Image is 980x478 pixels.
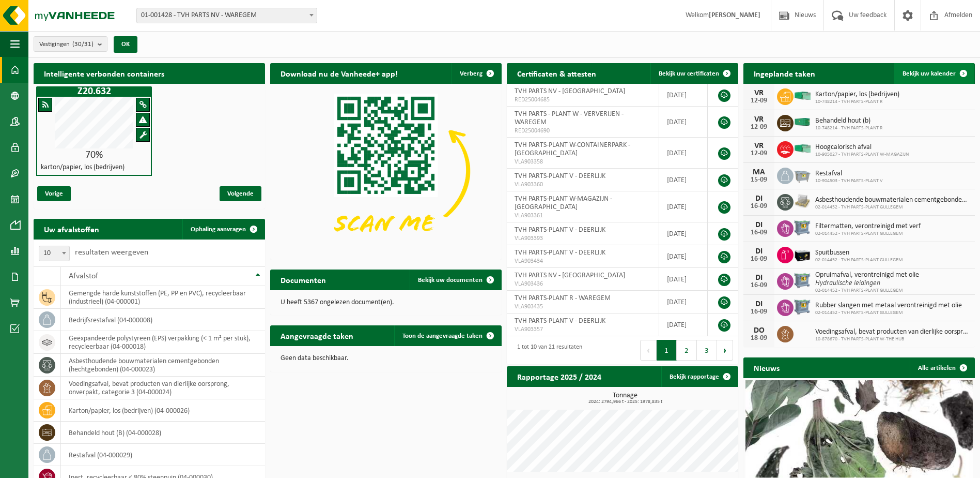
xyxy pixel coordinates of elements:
label: resultaten weergeven [75,248,148,257]
span: VLA903393 [515,234,651,243]
img: Download de VHEPlus App [270,84,502,258]
span: TVH PARTS-PLANT V - DEERLIJK [515,226,605,234]
div: MA [749,168,769,176]
div: 16-09 [749,256,769,263]
div: 16-09 [749,229,769,236]
div: 12-09 [749,150,769,157]
h2: Documenten [270,270,336,290]
span: Spuitbussen [815,249,903,257]
h4: karton/papier, los (bedrijven) [41,164,125,171]
span: Ophaling aanvragen [191,226,246,233]
span: VLA903360 [515,181,651,189]
button: Previous [640,340,657,361]
span: 01-001428 - TVH PARTS NV - WAREGEM [136,8,317,23]
img: HK-XC-40-GN-00 [794,117,811,127]
td: [DATE] [659,291,708,313]
div: 70% [37,150,151,160]
h2: Nieuws [743,357,790,378]
td: asbesthoudende bouwmaterialen cementgebonden (hechtgebonden) (04-000023) [61,354,265,377]
span: TVH PARTS - PLANT W - VERVERIJEN - WAREGEM [515,110,624,126]
span: 10-748214 - TVH PARTS-PLANT R [815,125,882,131]
h3: Tonnage [512,392,738,405]
span: Restafval [815,170,883,178]
span: TVH PARTS-PLANT V - DEERLIJK [515,249,605,257]
span: VLA903358 [515,158,651,166]
div: 18-09 [749,335,769,342]
span: TVH PARTS NV - [GEOGRAPHIC_DATA] [515,272,625,279]
span: Asbesthoudende bouwmaterialen cementgebonden (hechtgebonden) [815,196,970,204]
div: 12-09 [749,97,769,104]
span: Hoogcalorisch afval [815,143,909,152]
img: PB-AP-0800-MET-02-01 [794,219,811,236]
div: DI [749,274,769,282]
span: Volgende [220,186,261,201]
span: Karton/papier, los (bedrijven) [815,91,899,99]
div: VR [749,142,769,150]
h2: Rapportage 2025 / 2024 [507,366,612,386]
span: TVH PARTS-PLANT W-MAGAZIJN - [GEOGRAPHIC_DATA] [515,195,612,211]
span: VLA903357 [515,325,651,334]
span: 10 [39,246,70,261]
span: 2024: 2794,966 t - 2025: 1978,835 t [512,399,738,405]
button: 2 [677,340,697,361]
div: DI [749,247,769,256]
span: RED25004690 [515,127,651,135]
div: DI [749,221,769,229]
p: U heeft 5367 ongelezen document(en). [281,299,491,306]
span: 10-878670 - TVH PARTS-PLANT W-THE HUB [815,336,970,342]
p: Geen data beschikbaar. [281,355,491,362]
span: 10 [39,246,69,261]
span: VLA903434 [515,257,651,265]
td: karton/papier, los (bedrijven) (04-000026) [61,399,265,422]
button: Vestigingen(30/31) [34,36,107,52]
div: 1 tot 10 van 21 resultaten [512,339,582,362]
span: Vorige [37,186,71,201]
div: 16-09 [749,203,769,210]
span: VLA903435 [515,303,651,311]
span: 02-014452 - TVH PARTS-PLANT GULLEGEM [815,288,919,294]
a: Alle artikelen [910,357,974,378]
span: 10-904503 - TVH PARTS-PLANT V [815,178,883,184]
button: 3 [697,340,717,361]
div: VR [749,115,769,124]
td: [DATE] [659,107,708,138]
td: [DATE] [659,222,708,245]
div: VR [749,89,769,97]
td: [DATE] [659,138,708,169]
span: 02-014452 - TVH PARTS-PLANT GULLEGEM [815,310,962,316]
span: 02-014452 - TVH PARTS-PLANT GULLEGEM [815,204,970,211]
span: 01-001428 - TVH PARTS NV - WAREGEM [137,8,317,23]
td: [DATE] [659,191,708,222]
td: geëxpandeerde polystyreen (EPS) verpakking (< 1 m² per stuk), recycleerbaar (04-000018) [61,331,265,354]
td: behandeld hout (B) (04-000028) [61,422,265,444]
span: TVH PARTS-PLANT R - WAREGEM [515,294,611,302]
span: 02-014452 - TVH PARTS-PLANT GULLEGEM [815,231,921,237]
h2: Uw afvalstoffen [34,219,110,239]
h2: Download nu de Vanheede+ app! [270,63,408,83]
span: Vestigingen [39,37,94,52]
span: TVH PARTS-PLANT V - DEERLIJK [515,172,605,180]
span: Behandeld hout (b) [815,117,882,125]
a: Bekijk rapportage [661,366,737,387]
img: PB-LB-0680-HPE-BK-11 [794,245,811,263]
div: DO [749,326,769,335]
div: DI [749,195,769,203]
td: [DATE] [659,245,708,268]
td: restafval (04-000029) [61,444,265,466]
a: Bekijk uw kalender [894,63,974,84]
h2: Ingeplande taken [743,63,826,83]
span: VLA903361 [515,212,651,220]
img: HK-XP-30-GN-00 [794,144,811,153]
img: HK-XP-30-GN-00 [794,91,811,100]
div: 15-09 [749,176,769,184]
h2: Intelligente verbonden containers [34,63,265,83]
td: [DATE] [659,268,708,291]
div: DI [749,300,769,308]
a: Bekijk uw certificaten [650,63,737,84]
button: OK [114,36,137,53]
span: Bekijk uw kalender [903,70,956,77]
a: Ophaling aanvragen [182,219,264,240]
span: VLA903436 [515,280,651,288]
span: Opruimafval, verontreinigd met olie [815,271,919,279]
span: TVH PARTS-PLANT W-CONTAINERPARK - [GEOGRAPHIC_DATA] [515,141,630,157]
